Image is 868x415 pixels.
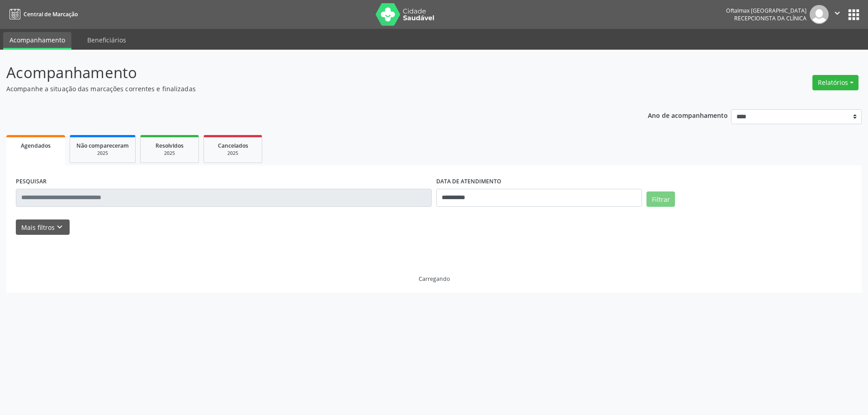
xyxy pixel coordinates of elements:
[646,191,675,207] button: Filtrar
[81,32,132,48] a: Beneficiários
[147,150,192,157] div: 2025
[832,8,842,18] i: 
[210,150,255,157] div: 2025
[419,275,450,283] div: Carregando
[846,7,862,23] button: apps
[24,10,78,18] span: Central de Marcação
[21,142,51,149] span: Agendados
[829,5,846,24] button: 
[6,84,605,93] p: Acompanhe a situação das marcações correntes e finalizadas
[76,150,129,157] div: 2025
[6,7,78,22] a: Central de Marcação
[436,175,501,189] label: DATA DE ATENDIMENTO
[3,32,71,50] a: Acompanhamento
[218,142,248,149] span: Cancelados
[726,7,807,14] div: Oftalmax [GEOGRAPHIC_DATA]
[156,142,184,149] span: Resolvidos
[810,5,829,24] img: img
[812,75,859,90] button: Relatórios
[55,222,65,232] i: keyboard_arrow_down
[648,109,728,121] p: Ano de acompanhamento
[16,175,47,189] label: PESQUISAR
[734,14,807,22] span: Recepcionista da clínica
[76,142,129,149] span: Não compareceram
[6,61,605,84] p: Acompanhamento
[16,219,70,235] button: Mais filtroskeyboard_arrow_down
